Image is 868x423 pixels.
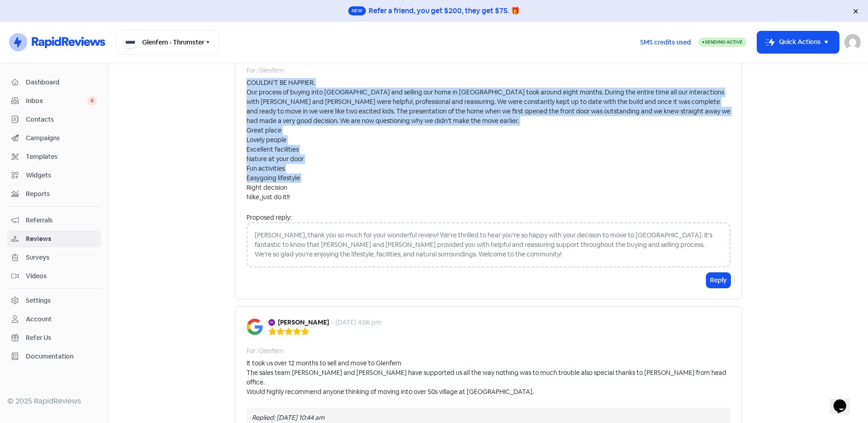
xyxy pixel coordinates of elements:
[7,249,101,266] a: Surveys
[26,189,97,199] span: Reports
[7,93,101,109] a: Inbox 0
[632,37,699,46] a: SMS credits used
[348,6,366,15] span: New
[332,318,381,327] div: - [DATE] 4:06 pm
[369,5,520,16] div: Refer a friend, you get $200, they get $75. 🎁
[26,216,97,225] span: Referrals
[26,133,97,143] span: Campaigns
[705,39,743,45] span: Sending Active
[247,213,730,222] div: Proposed reply:
[26,315,52,324] div: Account
[7,130,101,147] a: Campaigns
[830,387,859,414] iframe: chat widget
[7,330,101,346] a: Refer Us
[247,222,730,267] div: [PERSON_NAME], thank you so much for your wonderful review! We're thrilled to hear you're so happ...
[26,96,87,106] span: Inbox
[7,231,101,247] a: Reviews
[640,38,691,47] span: SMS credits used
[247,346,284,356] div: For: Glenfern
[706,273,730,288] button: Reply
[844,34,861,50] img: User
[7,311,101,328] a: Account
[247,359,730,397] div: It took us over 12 months to sell and move to Glenfern The sales team [PERSON_NAME] and [PERSON_N...
[26,234,97,244] span: Reviews
[278,318,329,327] b: [PERSON_NAME]
[7,111,101,128] a: Contacts
[26,78,97,87] span: Dashboard
[757,31,839,53] button: Quick Actions
[268,319,275,326] img: Avatar
[26,253,97,262] span: Surveys
[699,37,746,48] a: Sending Active
[26,352,97,361] span: Documentation
[26,152,97,162] span: Templates
[247,319,263,335] img: Image
[26,296,51,305] div: Settings
[26,115,97,124] span: Contacts
[7,396,101,407] div: © 2025 RapidReviews
[26,271,97,281] span: Videos
[7,348,101,365] a: Documentation
[7,186,101,202] a: Reports
[7,292,101,309] a: Settings
[7,148,101,165] a: Templates
[87,96,97,105] span: 0
[247,66,284,75] div: For: Glenfern
[7,212,101,229] a: Referrals
[247,78,730,202] div: COULDN’T BE HAPPIER. Our process of buying into [GEOGRAPHIC_DATA] and selling our home in [GEOGRA...
[26,333,97,343] span: Refer Us
[7,74,101,91] a: Dashboard
[26,171,97,180] span: Widgets
[7,167,101,184] a: Widgets
[252,413,325,422] i: Replied: [DATE] 10:44 am
[7,268,101,285] a: Videos
[116,30,219,54] button: Glenfern - Thrumster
